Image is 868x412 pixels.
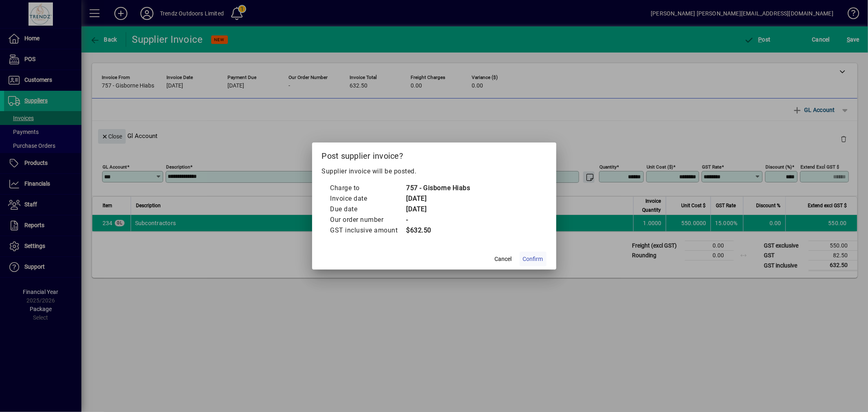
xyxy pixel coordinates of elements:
td: - [406,215,470,225]
td: $632.50 [406,225,470,236]
td: 757 - Gisborne Hiabs [406,183,470,193]
td: Charge to [330,183,406,193]
span: Confirm [523,255,543,263]
button: Cancel [490,252,516,266]
p: Supplier invoice will be posted. [322,167,547,176]
button: Confirm [520,252,547,266]
td: GST inclusive amount [330,225,406,236]
td: [DATE] [406,204,470,215]
span: Cancel [495,255,512,263]
td: Invoice date [330,193,406,204]
td: [DATE] [406,193,470,204]
td: Our order number [330,215,406,225]
h2: Post supplier invoice? [312,142,556,166]
td: Due date [330,204,406,215]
